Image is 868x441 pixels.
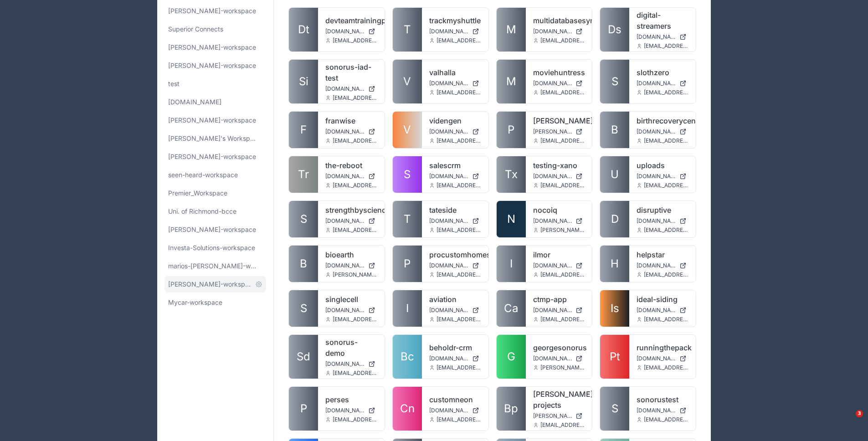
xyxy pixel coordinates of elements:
[300,123,307,137] span: F
[637,67,688,78] a: slothzero
[325,360,365,368] span: [DOMAIN_NAME]
[644,89,688,96] span: [EMAIL_ADDRESS][DOMAIN_NAME]
[393,201,422,237] a: T
[533,15,585,26] a: multidatabasesynctest
[504,401,518,416] span: Bp
[393,290,422,327] a: I
[600,60,629,103] a: S
[497,387,526,431] a: Bp
[289,156,318,193] a: Tr
[429,307,468,314] span: [DOMAIN_NAME]
[510,256,513,271] span: I
[533,67,585,78] a: moviehuntress
[600,335,629,379] a: Pt
[637,128,676,135] span: [DOMAIN_NAME]
[540,421,585,429] span: [EMAIL_ADDRESS][DOMAIN_NAME]
[164,240,266,256] a: Investa-Solutions-workspace
[533,217,585,225] a: [DOMAIN_NAME]
[600,290,629,327] a: Is
[644,42,688,50] span: [EMAIL_ADDRESS][DOMAIN_NAME]
[540,364,585,371] span: [PERSON_NAME][EMAIL_ADDRESS][DOMAIN_NAME]
[393,335,422,379] a: Bc
[429,28,481,35] a: [DOMAIN_NAME]
[168,152,256,161] span: [PERSON_NAME]-workspace
[325,217,365,225] span: [DOMAIN_NAME]
[393,387,422,431] a: Cn
[404,22,411,37] span: T
[325,85,365,92] span: [DOMAIN_NAME]
[533,342,585,353] a: georgesonorus
[437,89,481,96] span: [EMAIL_ADDRESS][DOMAIN_NAME]
[505,167,518,182] span: Tx
[333,316,377,323] span: [EMAIL_ADDRESS][DOMAIN_NAME]
[637,33,676,41] span: [DOMAIN_NAME]
[637,294,688,305] a: ideal-siding
[325,160,377,171] a: the-reboot
[533,115,585,126] a: [PERSON_NAME]
[299,74,308,89] span: Si
[300,301,307,316] span: S
[325,173,365,180] span: [DOMAIN_NAME]
[637,342,688,353] a: runningthepack
[637,355,688,362] a: [DOMAIN_NAME]
[164,258,266,274] a: marios-[PERSON_NAME]-workspace
[637,394,688,405] a: sonorustest
[533,262,585,269] a: [DOMAIN_NAME]
[429,80,481,87] a: [DOMAIN_NAME]
[644,364,688,371] span: [EMAIL_ADDRESS][DOMAIN_NAME]
[164,39,266,56] a: [PERSON_NAME]-workspace
[429,407,468,414] span: [DOMAIN_NAME]
[168,43,256,52] span: [PERSON_NAME]-workspace
[298,167,309,182] span: Tr
[429,80,468,87] span: [DOMAIN_NAME]
[611,256,619,271] span: H
[164,130,266,147] a: [PERSON_NAME]'s Workspace
[637,262,676,269] span: [DOMAIN_NAME]
[333,369,377,377] span: [EMAIL_ADDRESS][DOMAIN_NAME]
[333,271,377,278] span: [PERSON_NAME][EMAIL_ADDRESS][DOMAIN_NAME]
[429,294,481,305] a: aviation
[856,410,863,417] span: 3
[533,28,572,35] span: [DOMAIN_NAME]
[644,316,688,323] span: [EMAIL_ADDRESS][DOMAIN_NAME]
[168,6,256,15] span: [PERSON_NAME]-workspace
[164,57,266,74] a: [PERSON_NAME]-workspace
[637,205,688,215] a: disruptive
[325,15,377,26] a: devteamtrainingportal
[393,112,422,148] a: V
[325,262,377,269] a: [DOMAIN_NAME]
[429,407,481,414] a: [DOMAIN_NAME]
[429,355,468,362] span: [DOMAIN_NAME]
[300,256,307,271] span: B
[164,112,266,128] a: [PERSON_NAME]-workspace
[600,112,629,148] a: B
[533,80,572,87] span: [DOMAIN_NAME]
[507,349,515,364] span: G
[437,271,481,278] span: [EMAIL_ADDRESS][DOMAIN_NAME]
[600,246,629,282] a: H
[637,217,676,225] span: [DOMAIN_NAME]
[429,115,481,126] a: videngen
[429,262,468,269] span: [DOMAIN_NAME]
[164,167,266,183] a: seen-heard-workspace
[540,89,585,96] span: [EMAIL_ADDRESS][DOMAIN_NAME]
[403,74,411,89] span: V
[437,226,481,234] span: [EMAIL_ADDRESS][DOMAIN_NAME]
[164,149,266,165] a: [PERSON_NAME]-workspace
[540,137,585,144] span: [EMAIL_ADDRESS][DOMAIN_NAME]
[168,25,223,34] span: Superior Connects
[507,212,515,226] span: N
[637,173,676,180] span: [DOMAIN_NAME]
[429,342,481,353] a: beholdr-crm
[637,173,688,180] a: [DOMAIN_NAME]
[533,412,585,420] a: [PERSON_NAME][DOMAIN_NAME]
[611,74,618,89] span: S
[164,185,266,201] a: Premier_Workspace
[164,94,266,110] a: [DOMAIN_NAME]
[289,387,318,431] a: P
[508,123,514,137] span: P
[325,360,377,368] a: [DOMAIN_NAME]
[497,60,526,103] a: M
[533,355,585,362] a: [DOMAIN_NAME]
[325,307,377,314] a: [DOMAIN_NAME]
